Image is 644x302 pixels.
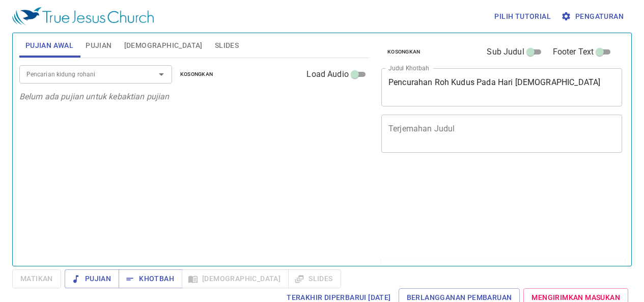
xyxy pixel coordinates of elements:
span: Pengaturan [563,10,624,23]
span: Slides [215,39,239,52]
span: Pujian [86,39,111,52]
span: Sub Judul [487,46,524,58]
img: True Jesus Church [12,7,154,25]
button: Open [154,67,169,81]
span: Khotbah [127,272,174,285]
span: Pujian Awal [25,39,73,52]
button: Khotbah [119,269,182,288]
i: Belum ada pujian untuk kebaktian pujian [19,92,170,101]
iframe: from-child [377,163,575,254]
span: Pilih tutorial [494,10,551,23]
textarea: Pencurahan Roh Kudus Pada Hari [DEMOGRAPHIC_DATA] [388,77,615,97]
button: Kosongkan [381,46,427,58]
span: Load Audio [306,68,349,80]
button: Kosongkan [174,68,219,80]
button: Pujian [65,269,119,288]
span: Kosongkan [387,47,421,57]
button: Pilih tutorial [490,7,555,26]
span: Kosongkan [180,70,213,79]
span: [DEMOGRAPHIC_DATA] [124,39,203,52]
span: Footer Text [553,46,594,58]
button: Pengaturan [559,7,628,26]
span: Pujian [73,272,111,285]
